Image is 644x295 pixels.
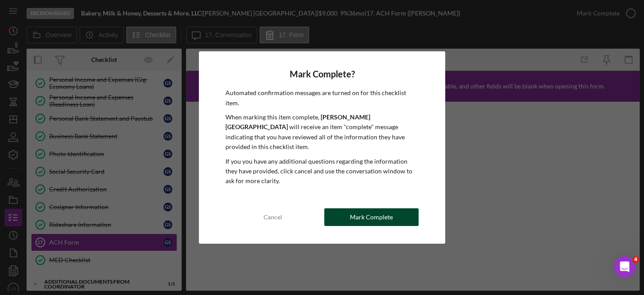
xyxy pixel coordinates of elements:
[225,208,320,226] button: Cancel
[350,208,393,226] div: Mark Complete
[225,157,419,186] p: If you you have any additional questions regarding the information they have provided, click canc...
[263,208,282,226] div: Cancel
[632,256,639,263] span: 4
[324,208,419,226] button: Mark Complete
[225,112,419,152] p: When marking this item complete, will receive an item "complete" message indicating that you have...
[614,256,635,277] iframe: Intercom live chat
[225,69,419,79] h4: Mark Complete?
[225,88,419,108] p: Automated confirmation messages are turned on for this checklist item.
